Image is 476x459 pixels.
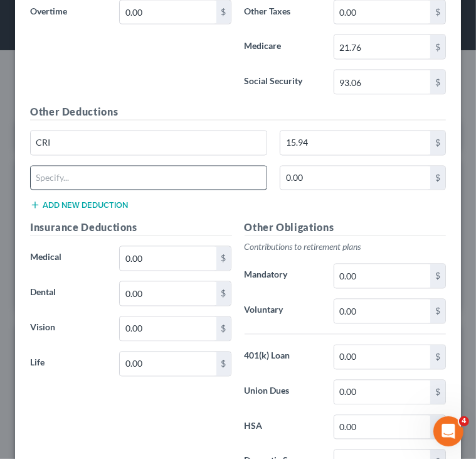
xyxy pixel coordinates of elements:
[433,416,463,446] iframe: Intercom live chat
[30,200,128,210] button: Add new deduction
[245,241,447,254] p: Contributions to retirement plans
[216,1,231,24] div: $
[334,345,430,369] input: 0.00
[216,282,231,306] div: $
[120,282,216,306] input: 0.00
[430,300,445,323] div: $
[430,416,445,440] div: $
[430,345,445,369] div: $
[238,415,327,440] label: HSA
[24,352,113,377] label: Life
[459,416,469,426] span: 4
[280,166,430,190] input: 0.00
[245,220,447,236] h5: Other Obligations
[216,317,231,341] div: $
[430,166,445,190] div: $
[238,380,327,405] label: Union Dues
[430,35,445,59] div: $
[216,352,231,376] div: $
[24,246,113,271] label: Medical
[238,264,327,289] label: Mandatory
[30,105,446,121] h5: Other Deductions
[334,70,430,94] input: 0.00
[238,299,327,324] label: Voluntary
[24,316,113,342] label: Vision
[238,70,327,95] label: Social Security
[31,131,267,155] input: Specify...
[30,220,232,236] h5: Insurance Deductions
[120,317,216,341] input: 0.00
[430,264,445,288] div: $
[334,416,430,440] input: 0.00
[334,300,430,323] input: 0.00
[31,166,267,190] input: Specify...
[120,247,216,271] input: 0.00
[430,1,445,24] div: $
[334,381,430,404] input: 0.00
[120,352,216,376] input: 0.00
[120,1,216,24] input: 0.00
[430,381,445,404] div: $
[280,131,430,155] input: 0.00
[238,35,327,60] label: Medicare
[334,35,430,59] input: 0.00
[430,131,445,155] div: $
[430,70,445,94] div: $
[216,247,231,271] div: $
[238,345,327,370] label: 401(k) Loan
[334,1,430,24] input: 0.00
[334,264,430,288] input: 0.00
[24,281,113,306] label: Dental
